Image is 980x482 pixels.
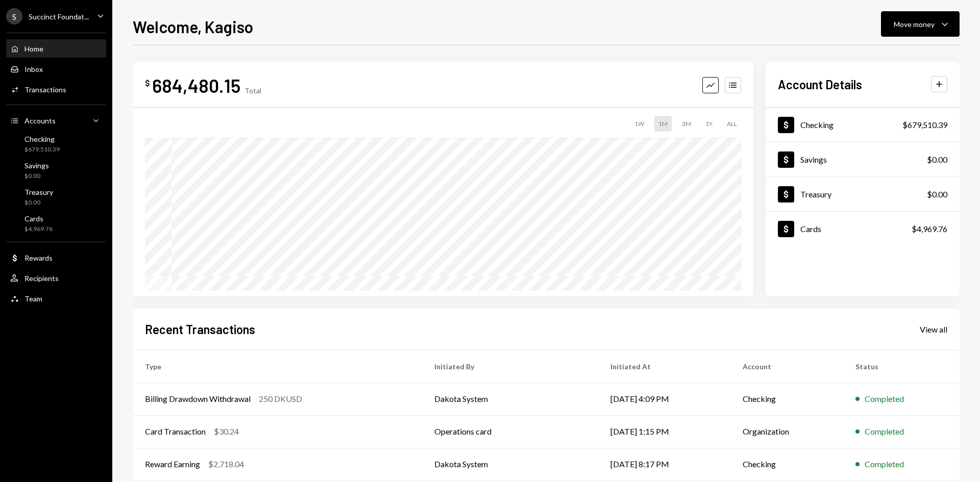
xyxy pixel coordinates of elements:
[730,350,843,383] th: Account
[927,154,947,166] div: $0.00
[145,78,150,88] div: $
[730,415,843,448] td: Organization
[766,142,960,176] a: Savings$0.00
[6,8,22,24] div: S
[6,111,106,130] a: Accounts
[766,177,960,211] a: Treasury$0.00
[152,74,240,97] div: 684,480.15
[800,224,821,234] div: Cards
[24,274,59,283] div: Recipients
[6,39,106,58] a: Home
[24,65,43,73] div: Inbox
[208,458,244,470] div: $2,718.04
[422,415,598,448] td: Operations card
[259,393,302,405] div: 250 DKUSD
[24,225,53,234] div: $4,969.76
[6,269,106,287] a: Recipients
[766,108,960,142] a: Checking$679,510.39
[912,223,947,235] div: $4,969.76
[630,116,648,132] div: 1W
[6,211,106,236] a: Cards$4,969.76
[920,323,947,335] a: View all
[927,188,947,200] div: $0.00
[133,16,253,37] h1: Welcome, Kagiso
[766,212,960,246] a: Cards$4,969.76
[778,76,862,93] h2: Account Details
[6,248,106,267] a: Rewards
[24,135,60,143] div: Checking
[730,383,843,415] td: Checking
[145,425,206,438] div: Card Transaction
[24,294,42,303] div: Team
[894,19,935,30] div: Move money
[29,12,89,21] div: Succinct Foundat...
[214,425,239,438] div: $30.24
[6,132,106,156] a: Checking$679,510.39
[800,120,834,130] div: Checking
[133,350,422,383] th: Type
[598,383,730,415] td: [DATE] 4:09 PM
[881,11,960,37] button: Move money
[24,188,53,196] div: Treasury
[24,145,60,154] div: $679,510.39
[145,393,251,405] div: Billing Drawdown Withdrawal
[598,350,730,383] th: Initiated At
[654,116,672,132] div: 1M
[24,161,49,170] div: Savings
[598,448,730,480] td: [DATE] 8:17 PM
[422,350,598,383] th: Initiated By
[24,85,66,94] div: Transactions
[6,158,106,183] a: Savings$0.00
[800,155,827,164] div: Savings
[422,448,598,480] td: Dakota System
[730,448,843,480] td: Checking
[701,116,717,132] div: 1Y
[24,172,49,181] div: $0.00
[800,189,831,199] div: Treasury
[24,198,53,207] div: $0.00
[598,415,730,448] td: [DATE] 1:15 PM
[723,116,741,132] div: ALL
[6,60,106,78] a: Inbox
[244,86,261,95] div: Total
[422,383,598,415] td: Dakota System
[6,185,106,209] a: Treasury$0.00
[24,214,53,223] div: Cards
[24,253,53,262] div: Rewards
[24,116,56,125] div: Accounts
[865,425,904,438] div: Completed
[902,119,947,131] div: $679,510.39
[678,116,695,132] div: 3M
[6,289,106,308] a: Team
[145,321,255,338] h2: Recent Transactions
[24,44,43,53] div: Home
[145,458,200,470] div: Reward Earning
[920,324,947,335] div: View all
[865,458,904,470] div: Completed
[843,350,960,383] th: Status
[865,393,904,405] div: Completed
[6,80,106,98] a: Transactions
